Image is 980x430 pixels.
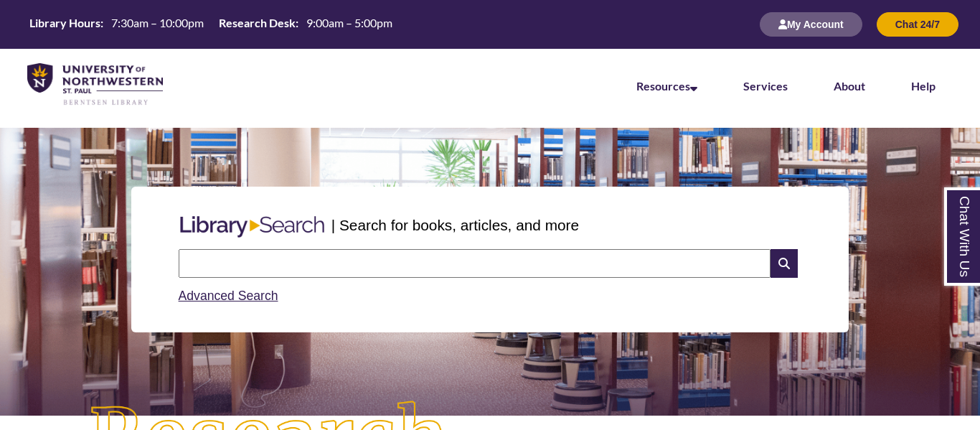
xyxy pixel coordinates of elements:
a: Chat 24/7 [877,18,958,30]
span: 9:00am – 5:00pm [306,16,392,29]
table: Hours Today [24,15,398,33]
i: Search [771,249,798,278]
img: UNWSP Library Logo [27,63,163,106]
p: | Search for books, articles, and more [331,214,579,236]
img: Libary Search [173,210,331,243]
button: My Account [760,12,862,37]
span: 7:30am – 10:00pm [111,16,204,29]
a: Services [743,79,788,93]
button: Chat 24/7 [877,12,958,37]
a: Advanced Search [179,289,278,303]
th: Research Desk: [213,15,301,31]
a: Resources [636,79,697,93]
th: Library Hours: [24,15,105,31]
a: My Account [760,18,862,30]
a: Hours Today [24,15,398,34]
a: About [834,79,865,93]
a: Help [911,79,936,93]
